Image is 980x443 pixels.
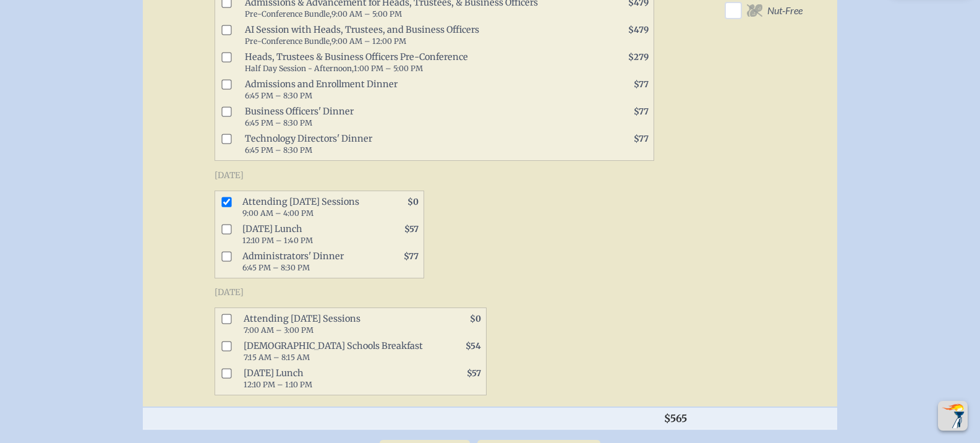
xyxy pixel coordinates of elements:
[215,287,244,298] span: [DATE]
[242,209,313,218] span: 9:00 AM – 4:00 PM
[240,22,599,49] span: AI Session with Heads, Trustees, and Business Officers
[244,325,313,335] span: 7:00 AM – 3:00 PM
[466,341,481,351] span: $54
[467,368,481,379] span: $57
[245,9,331,19] span: Pre-Conference Bundle,
[245,118,312,127] span: 6:45 PM – 8:30 PM
[244,353,310,362] span: 7:15 AM – 8:15 AM
[242,263,310,272] span: 6:45 PM – 8:30 PM
[237,248,369,275] span: Administrators' Dinner
[628,25,649,35] span: $479
[239,311,432,338] span: Attending [DATE] Sessions
[940,403,965,428] img: To the top
[634,106,649,117] span: $77
[354,64,423,73] span: 1:00 PM – 5:00 PM
[237,221,369,248] span: [DATE] Lunch
[237,194,369,221] span: Attending [DATE] Sessions
[767,4,803,17] span: Nut-Free
[628,52,649,62] span: $279
[242,236,313,245] span: 12:10 PM – 1:40 PM
[245,145,312,155] span: 6:45 PM – 8:30 PM
[240,49,599,76] span: Heads, Trustees & Business Officers Pre-Conference
[331,37,406,46] span: 9:00 AM – 12:00 PM
[240,103,599,131] span: Business Officers' Dinner
[938,401,968,431] button: Scroll Top
[240,76,599,103] span: Admissions and Enrollment Dinner
[244,380,312,389] span: 12:10 PM – 1:10 PM
[239,365,432,392] span: [DATE] Lunch
[331,9,402,19] span: 9:00 AM – 5:00 PM
[659,407,720,429] th: $565
[240,131,599,158] span: Technology Directors' Dinner
[404,224,419,234] span: $57
[239,338,432,365] span: [DEMOGRAPHIC_DATA] Schools Breakfast
[215,170,244,181] span: [DATE]
[407,197,419,207] span: $0
[245,64,354,73] span: Half Day Session - Afternoon,
[634,79,649,90] span: $77
[245,91,312,100] span: 6:45 PM – 8:30 PM
[404,251,419,262] span: $77
[245,37,331,46] span: Pre-Conference Bundle,
[634,134,649,144] span: $77
[470,314,481,324] span: $0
